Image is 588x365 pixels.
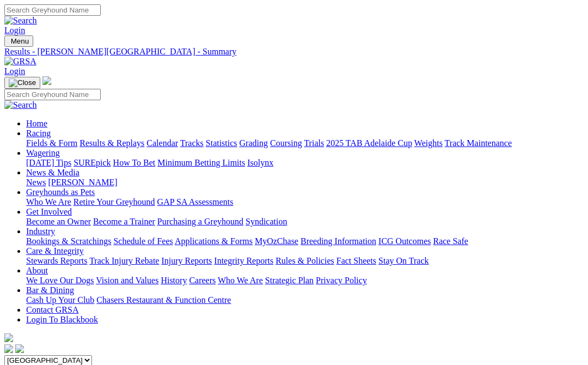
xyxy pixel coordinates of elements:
[48,178,117,187] a: [PERSON_NAME]
[15,344,24,353] img: twitter.svg
[26,295,94,305] a: Cash Up Your Club
[218,276,263,285] a: Who We Are
[4,47,584,57] a: Results - [PERSON_NAME][GEOGRAPHIC_DATA] - Summary
[161,276,187,285] a: History
[26,178,46,187] a: News
[93,217,155,226] a: Become a Trainer
[326,138,412,148] a: 2025 TAB Adelaide Cup
[42,76,51,85] img: logo-grsa-white.png
[4,77,40,89] button: Toggle navigation
[4,89,101,100] input: Search
[378,236,431,246] a: ICG Outcomes
[9,78,36,87] img: Close
[26,256,87,265] a: Stewards Reports
[304,138,324,148] a: Trials
[26,266,48,275] a: About
[26,315,98,324] a: Login To Blackbook
[26,295,584,305] div: Bar & Dining
[26,276,94,285] a: We Love Our Dogs
[26,129,51,138] a: Racing
[180,138,204,148] a: Tracks
[275,256,334,265] a: Rules & Policies
[301,236,376,246] a: Breeding Information
[240,138,268,148] a: Grading
[26,197,71,206] a: Who We Are
[4,100,37,110] img: Search
[175,236,253,246] a: Applications & Forms
[270,138,302,148] a: Coursing
[445,138,512,148] a: Track Maintenance
[26,168,79,177] a: News & Media
[113,236,173,246] a: Schedule of Fees
[26,138,584,148] div: Racing
[73,197,155,206] a: Retire Your Greyhound
[26,207,72,216] a: Get Involved
[26,256,584,266] div: Care & Integrity
[26,236,111,246] a: Bookings & Scratchings
[26,217,91,226] a: Become an Owner
[336,256,376,265] a: Fact Sheets
[4,4,101,16] input: Search
[214,256,273,265] a: Integrity Reports
[246,217,287,226] a: Syndication
[26,276,584,285] div: About
[316,276,367,285] a: Privacy Policy
[113,158,156,167] a: How To Bet
[206,138,237,148] a: Statistics
[146,138,178,148] a: Calendar
[378,256,428,265] a: Stay On Track
[26,158,71,167] a: [DATE] Tips
[26,305,78,314] a: Contact GRSA
[89,256,159,265] a: Track Injury Rebate
[247,158,273,167] a: Isolynx
[4,35,33,47] button: Toggle navigation
[26,158,584,168] div: Wagering
[4,26,25,35] a: Login
[26,246,84,255] a: Care & Integrity
[4,66,25,76] a: Login
[26,187,95,197] a: Greyhounds as Pets
[26,148,60,157] a: Wagering
[4,333,13,342] img: logo-grsa-white.png
[73,158,111,167] a: SUREpick
[26,178,584,187] div: News & Media
[11,37,29,45] span: Menu
[157,217,243,226] a: Purchasing a Greyhound
[255,236,298,246] a: MyOzChase
[157,197,234,206] a: GAP SA Assessments
[414,138,443,148] a: Weights
[4,344,13,353] img: facebook.svg
[26,119,47,128] a: Home
[26,236,584,246] div: Industry
[161,256,212,265] a: Injury Reports
[26,138,77,148] a: Fields & Form
[4,16,37,26] img: Search
[433,236,468,246] a: Race Safe
[96,276,158,285] a: Vision and Values
[96,295,231,305] a: Chasers Restaurant & Function Centre
[265,276,314,285] a: Strategic Plan
[26,197,584,207] div: Greyhounds as Pets
[26,227,55,236] a: Industry
[4,57,36,66] img: GRSA
[79,138,144,148] a: Results & Replays
[189,276,216,285] a: Careers
[157,158,245,167] a: Minimum Betting Limits
[26,285,74,295] a: Bar & Dining
[26,217,584,227] div: Get Involved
